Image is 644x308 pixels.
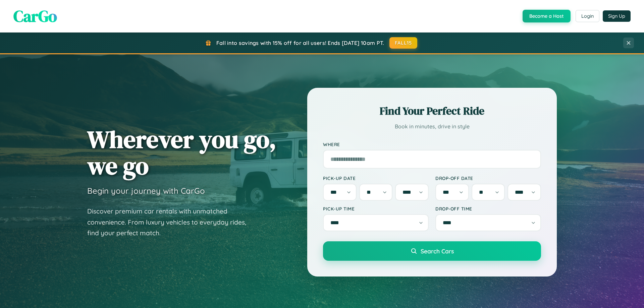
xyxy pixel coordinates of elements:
label: Where [323,141,541,147]
button: Login [576,10,599,22]
h1: Wherever you go, we go [87,126,276,179]
button: Sign Up [603,10,631,22]
label: Pick-up Time [323,206,429,211]
button: Search Cars [323,241,541,261]
h3: Begin your journey with CarGo [87,186,205,196]
span: CarGo [13,5,57,27]
span: Search Cars [421,247,454,255]
label: Drop-off Time [435,206,541,211]
p: Discover premium car rentals with unmatched convenience. From luxury vehicles to everyday rides, ... [87,206,255,239]
label: Pick-up Date [323,175,429,181]
button: Become a Host [523,10,571,22]
button: FALL15 [389,37,418,49]
h2: Find Your Perfect Ride [323,104,541,118]
span: Fall into savings with 15% off for all users! Ends [DATE] 10am PT. [216,40,384,46]
p: Book in minutes, drive in style [323,122,541,131]
label: Drop-off Date [435,175,541,181]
